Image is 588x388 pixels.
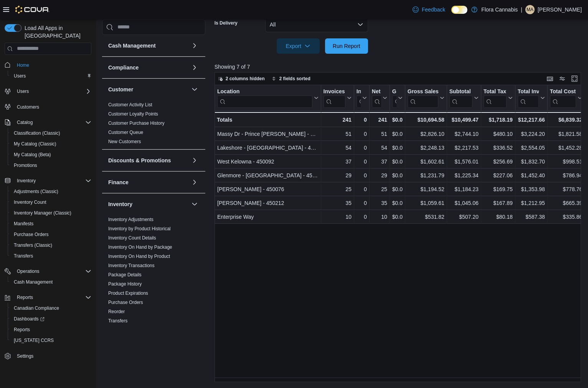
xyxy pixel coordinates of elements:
[11,129,91,138] span: Classification (Classic)
[108,281,142,286] a: Package History
[333,42,360,50] span: Run Report
[392,185,403,194] div: $0.00
[14,316,45,322] span: Dashboards
[550,185,582,194] div: $778.76
[217,115,319,124] div: Totals
[449,129,479,139] div: $2,744.10
[108,41,188,49] button: Cash Management
[451,6,467,14] input: Dark Mode
[325,38,368,54] button: Run Report
[2,292,94,303] button: Reports
[408,171,444,180] div: $1,231.79
[11,187,91,196] span: Adjustments (Classic)
[2,266,94,277] button: Operations
[14,102,42,112] a: Customers
[215,20,238,26] label: Is Delivery
[550,198,582,208] div: $665.39
[372,171,387,180] div: 29
[17,119,33,125] span: Catalog
[14,293,36,302] button: Reports
[372,198,387,208] div: 35
[372,129,387,139] div: 51
[217,198,319,208] div: [PERSON_NAME] - 450212
[11,219,36,228] a: Manifests
[11,219,91,228] span: Manifests
[190,41,199,50] button: Cash Management
[108,299,143,305] a: Purchase Orders
[2,350,94,362] button: Settings
[570,74,579,83] button: Enter fullscreen
[11,161,91,170] span: Promotions
[550,129,582,139] div: $1,821.58
[518,157,545,166] div: $1,832.70
[14,61,32,70] a: Home
[372,88,381,107] div: Net Sold
[108,200,188,208] button: Inventory
[323,88,345,107] div: Invoices Sold
[449,88,479,107] button: Subtotal
[5,56,91,382] nav: Complex example
[545,74,555,83] button: Keyboard shortcuts
[14,293,91,302] span: Reports
[14,176,91,185] span: Inventory
[226,76,265,82] span: 2 columns hidden
[17,268,40,274] span: Operations
[8,335,94,346] button: [US_STATE] CCRS
[108,271,142,277] span: Package Details
[323,171,351,180] div: 29
[8,277,94,287] button: Cash Management
[11,325,33,334] a: Reports
[217,143,319,152] div: Lakeshore - [GEOGRAPHIC_DATA] - 450372
[518,88,539,107] div: Total Invoiced
[8,139,94,149] button: My Catalog (Classic)
[15,6,50,13] img: Cova
[11,230,52,239] a: Purchase Orders
[108,235,156,240] a: Inventory Count Details
[2,59,94,71] button: Home
[108,299,143,305] span: Purchase Orders
[11,129,63,138] a: Classification (Classic)
[14,279,53,285] span: Cash Management
[108,216,154,222] a: Inventory Adjustments
[108,63,139,71] h3: Compliance
[17,178,36,184] span: Inventory
[550,115,582,124] div: $6,839.32
[8,186,94,197] button: Adjustments (Classic)
[14,305,59,311] span: Canadian Compliance
[550,88,582,107] button: Total Cost
[108,200,132,208] h3: Inventory
[484,212,513,221] div: $80.18
[269,74,314,83] button: 2 fields sorted
[392,88,403,107] button: Gift Cards
[14,242,52,248] span: Transfers (Classic)
[108,111,158,116] a: Customer Loyalty Points
[11,241,55,250] a: Transfers (Classic)
[525,5,535,14] div: Miguel Ambrosio
[408,88,444,107] button: Gross Sales
[323,88,351,107] button: Invoices Sold
[14,327,30,333] span: Reports
[392,157,403,166] div: $0.00
[190,63,199,72] button: Compliance
[484,157,513,166] div: $256.69
[11,277,56,287] a: Cash Management
[108,85,188,93] button: Customer
[11,314,48,324] a: Dashboards
[108,120,165,125] a: Customer Purchase History
[8,128,94,139] button: Classification (Classic)
[484,88,507,107] div: Total Tax
[8,208,94,218] button: Inventory Manager (Classic)
[357,143,367,152] div: 0
[518,143,545,152] div: $2,554.05
[484,88,513,107] button: Total Tax
[108,234,156,241] span: Inventory Count Details
[484,198,513,208] div: $167.89
[323,157,351,166] div: 37
[550,171,582,180] div: $786.94
[518,212,545,221] div: $587.38
[8,324,94,335] button: Reports
[14,267,43,276] button: Operations
[108,101,152,107] span: Customer Activity List
[357,129,367,139] div: 0
[217,129,319,139] div: Massy Dr - Prince [PERSON_NAME] - 450075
